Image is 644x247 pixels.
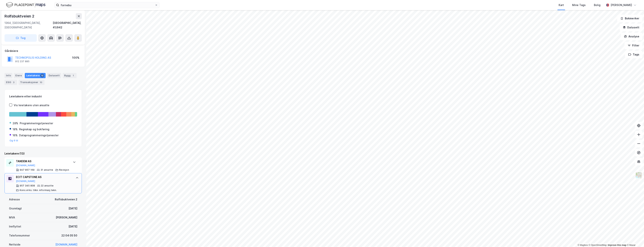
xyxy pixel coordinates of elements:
div: ESG [5,80,17,85]
div: Leietakere etter industri [9,94,77,99]
div: Info [5,73,12,78]
div: 957 345 808 [20,184,35,187]
div: Bolig [594,3,600,7]
div: 1 [71,74,75,77]
div: Rolfsbuktveien 2 [55,197,77,202]
div: Telefonnummer [9,233,30,238]
div: Transaksjoner [19,80,44,85]
div: [PERSON_NAME] [56,215,77,220]
a: Improve this map [608,244,626,246]
div: 10 [39,80,43,84]
div: 22 ansatte [41,184,53,187]
div: Leietakere (13) [5,151,82,156]
div: [GEOGRAPHIC_DATA], 41/942 [53,21,82,30]
div: [PERSON_NAME] [611,3,632,7]
div: [DATE] [68,206,77,211]
div: 947 857 169 [20,168,35,171]
div: 16% [13,133,18,138]
img: logo.f888ab2527a4732fd821a326f86c7f29.svg [6,2,45,8]
div: Eiere [14,73,23,78]
button: [DOMAIN_NAME] [16,164,35,167]
button: Bokmerker [617,15,642,22]
button: Filter [624,42,642,49]
div: 912 237 885 [15,60,29,63]
div: 100% [72,55,79,60]
button: [DOMAIN_NAME] [16,180,35,183]
button: Datasett [620,24,642,31]
a: OpenStreetMap [589,244,607,246]
div: Kons.virks. tilkn. informasj.tekn. [20,189,57,192]
div: Leietakere [25,73,46,78]
a: [DOMAIN_NAME] [55,243,77,246]
div: 22 04 05 50 [61,233,77,238]
div: Nettside [9,242,20,247]
div: 3 [12,80,16,84]
div: 13 [40,74,44,77]
div: Programmeringstjenester [20,121,53,126]
div: Grunnlagt [9,206,22,211]
div: MVA [9,215,15,220]
div: 18% [13,127,18,132]
div: 28% [13,121,18,126]
img: Z [635,172,642,179]
input: Søk på adresse, matrikkel, gårdeiere, leietakere eller personer [59,2,155,8]
div: 1364, [GEOGRAPHIC_DATA], [GEOGRAPHIC_DATA] [5,21,53,30]
button: Analyse [621,33,642,40]
button: Tags [625,51,642,58]
div: Innflyttet [9,224,21,229]
div: Revisjon [59,168,69,171]
div: TANDEM AS [16,159,69,164]
div: 31 ansatte [41,168,53,171]
div: ECIT CAPSTONE AS [16,175,72,179]
div: Bygg [63,73,77,78]
div: Gårdeiere [5,49,82,53]
div: Kart [559,3,564,7]
div: Adresse [9,197,20,202]
div: Regnskap og bokføring [19,127,49,132]
iframe: Chat Widget [625,229,644,247]
div: Datasett [47,73,61,78]
a: Mapbox [578,244,588,246]
div: [DATE] [68,224,77,229]
button: Og 6 til [10,139,18,142]
div: Rolfsbuktveien 2 [5,13,35,19]
button: Tag [5,34,37,42]
div: Mine Tags [572,3,586,7]
div: Dataprogrammeringstjenester [19,133,59,138]
div: Vis leietakere uten ansatte [14,103,49,108]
